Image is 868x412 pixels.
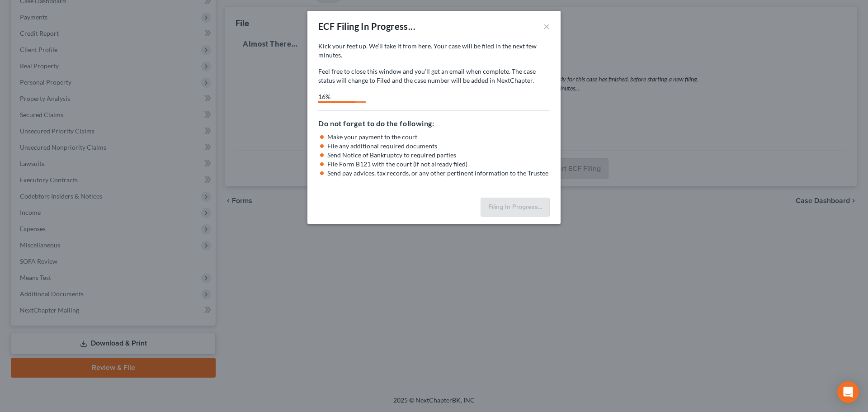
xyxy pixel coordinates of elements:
[318,92,355,101] div: 16%
[318,118,550,129] h5: Do not forget to do the following:
[327,169,550,178] li: Send pay advices, tax records, or any other pertinent information to the Trustee
[327,160,550,169] li: File Form B121 with the court (if not already filed)
[837,381,859,403] div: Open Intercom Messenger
[481,198,550,217] button: Filing In Progress...
[318,20,415,33] div: ECF Filing In Progress...
[318,42,550,60] p: Kick your feet up. We’ll take it from here. Your case will be filed in the next few minutes.
[543,21,550,32] button: ×
[327,133,550,142] li: Make your payment to the court
[327,142,550,151] li: File any additional required documents
[318,67,550,85] p: Feel free to close this window and you’ll get an email when complete. The case status will change...
[327,151,550,160] li: Send Notice of Bankruptcy to required parties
